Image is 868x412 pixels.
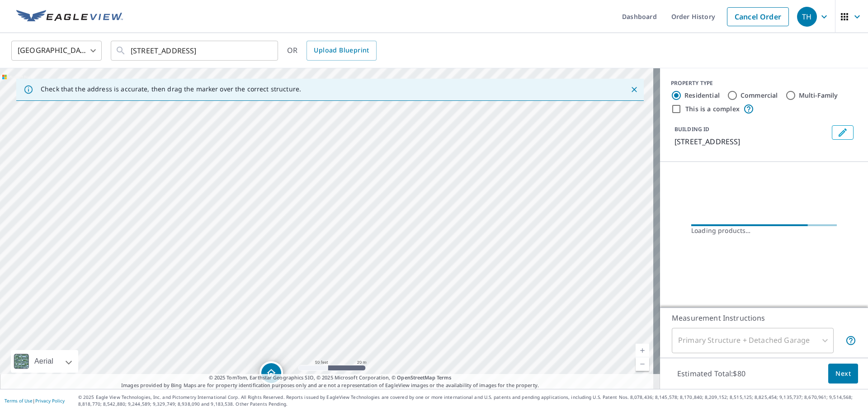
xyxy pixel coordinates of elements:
img: EV Logo [16,10,123,24]
a: Privacy Policy [35,398,65,404]
div: Dropped pin, building 1, Residential property, 674 N Montego St Nixa, MO 65714 [259,361,283,389]
a: Upload Blueprint [307,41,376,61]
button: Close [628,84,640,95]
p: [STREET_ADDRESS] [675,136,828,147]
a: OpenStreetMap [397,374,435,381]
span: Upload Blueprint [314,45,369,56]
p: © 2025 Eagle View Technologies, Inc. and Pictometry International Corp. All Rights Reserved. Repo... [78,394,863,407]
p: Measurement Instructions [672,313,856,323]
p: | [5,398,65,403]
label: This is a complex [685,104,740,114]
a: Current Level 19, Zoom Out [636,357,649,371]
div: Loading products… [691,226,837,235]
div: Aerial [32,350,56,373]
div: [GEOGRAPHIC_DATA] [11,38,102,63]
span: Your report will include the primary structure and a detached garage if one exists. [845,335,856,346]
span: © 2025 TomTom, Earthstar Geographics SIO, © 2025 Microsoft Corporation, © [209,374,452,382]
button: Edit building 1 [832,125,854,140]
a: Terms of Use [5,398,33,404]
a: Cancel Order [727,7,789,26]
button: Next [828,364,858,384]
a: Terms [437,374,452,381]
p: BUILDING ID [675,125,709,133]
input: Search by address or latitude-longitude [131,38,259,63]
div: TH [797,7,817,27]
label: Commercial [741,91,778,100]
label: Residential [684,91,720,100]
label: Multi-Family [799,91,838,100]
div: Primary Structure + Detached Garage [672,328,834,353]
span: Next [835,368,851,379]
div: PROPERTY TYPE [671,79,857,87]
div: OR [287,41,377,61]
p: Estimated Total: $80 [670,364,753,384]
a: Current Level 19, Zoom In [636,344,649,357]
p: Check that the address is accurate, then drag the marker over the correct structure. [41,85,301,93]
div: Aerial [11,350,78,373]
